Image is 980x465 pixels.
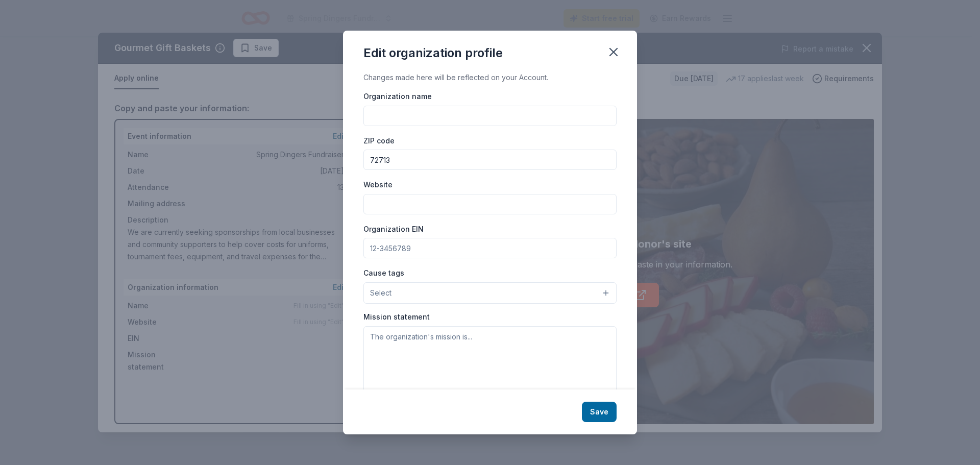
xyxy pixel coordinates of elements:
[363,136,395,146] label: ZIP code
[363,238,617,258] input: 12-3456789
[363,150,617,170] input: 12345 (U.S. only)
[582,402,617,422] button: Save
[363,71,617,84] div: Changes made here will be reflected on your Account.
[363,91,432,102] label: Organization name
[363,268,404,278] label: Cause tags
[363,180,393,190] label: Website
[370,287,391,299] span: Select
[363,45,503,61] div: Edit organization profile
[363,282,617,304] button: Select
[363,312,430,322] label: Mission statement
[363,224,424,234] label: Organization EIN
